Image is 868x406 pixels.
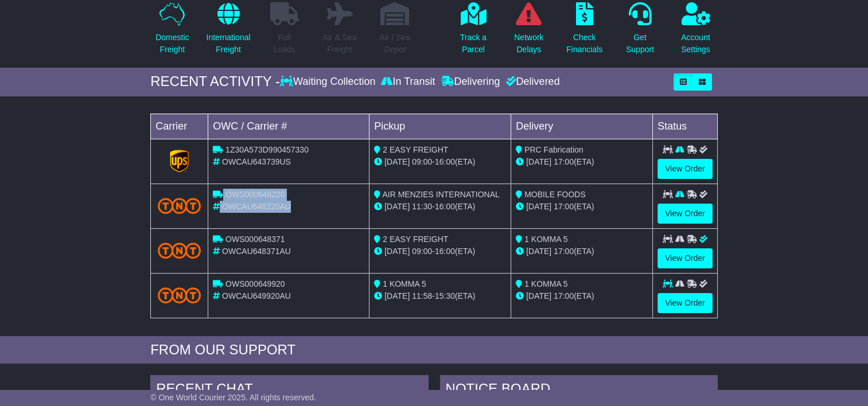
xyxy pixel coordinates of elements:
span: PRC Fabrication [524,145,583,154]
div: - (ETA) [374,245,506,257]
a: DomesticFreight [155,2,189,62]
span: 17:00 [554,291,574,300]
div: (ETA) [516,245,648,257]
span: 15:30 [435,291,455,300]
span: 1 KOMMA 5 [524,235,567,244]
p: Network Delays [514,32,543,56]
span: [DATE] [384,202,410,211]
td: Status [653,114,718,139]
p: International Freight [206,32,250,56]
span: 2 EASY FREIGHT [383,235,448,244]
span: 1 KOMMA 5 [383,279,426,288]
div: - (ETA) [374,290,506,302]
span: [DATE] [526,157,551,166]
span: 11:58 [412,291,432,300]
a: GetSupport [625,2,655,62]
div: - (ETA) [374,201,506,213]
span: 17:00 [554,202,574,211]
a: Track aParcel [460,2,487,62]
a: InternationalFreight [205,2,251,62]
img: GetCarrierServiceLogo [170,150,189,173]
a: View Order [657,248,713,268]
span: OWCAU649920AU [222,291,291,300]
span: OWCAU648220AU [222,202,291,211]
span: 16:00 [435,247,455,256]
td: Carrier [151,114,208,139]
span: [DATE] [384,291,410,300]
p: Full Loads [270,32,299,56]
div: RECENT CHAT [150,375,428,406]
div: (ETA) [516,201,648,213]
span: [DATE] [384,157,410,166]
div: Delivering [438,76,503,88]
span: OWS000649920 [225,279,285,288]
span: 09:00 [412,157,432,166]
div: RECENT ACTIVITY - [150,73,280,90]
a: View Order [657,293,713,313]
p: Air / Sea Depot [379,32,410,56]
div: Waiting Collection [280,76,378,88]
span: 16:00 [435,202,455,211]
p: Get Support [626,32,654,56]
p: Account Settings [681,32,710,56]
img: TNT_Domestic.png [158,198,201,213]
a: AccountSettings [680,2,711,62]
span: © One World Courier 2025. All rights reserved. [150,393,316,402]
span: [DATE] [384,247,410,256]
td: OWC / Carrier # [208,114,369,139]
a: NetworkDelays [513,2,544,62]
div: In Transit [378,76,438,88]
img: TNT_Domestic.png [158,287,201,303]
p: Check Financials [566,32,602,56]
span: [DATE] [526,247,551,256]
td: Delivery [511,114,653,139]
span: 1 KOMMA 5 [524,279,567,288]
div: - (ETA) [374,156,506,168]
p: Air & Sea Freight [322,32,356,56]
div: (ETA) [516,156,648,168]
span: [DATE] [526,291,551,300]
div: NOTICE BOARD [440,375,718,406]
span: 2 EASY FREIGHT [383,145,448,154]
a: View Order [657,204,713,224]
div: FROM OUR SUPPORT [150,342,718,358]
p: Domestic Freight [155,32,189,56]
span: 16:00 [435,157,455,166]
span: OWS000648371 [225,235,285,244]
span: 1Z30A573D990457330 [225,145,309,154]
img: TNT_Domestic.png [158,243,201,258]
p: Track a Parcel [460,32,486,56]
a: CheckFinancials [566,2,603,62]
div: Delivered [503,76,559,88]
div: (ETA) [516,290,648,302]
span: AIR MENZIES INTERNATIONAL [382,190,499,199]
span: 17:00 [554,157,574,166]
span: [DATE] [526,202,551,211]
span: 11:30 [412,202,432,211]
td: Pickup [369,114,511,139]
span: MOBILE FOODS [524,190,586,199]
span: OWS000648220 [225,190,285,199]
span: 17:00 [554,247,574,256]
span: 09:00 [412,247,432,256]
a: View Order [657,159,713,179]
span: OWCAU643739US [222,157,291,166]
span: OWCAU648371AU [222,247,291,256]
